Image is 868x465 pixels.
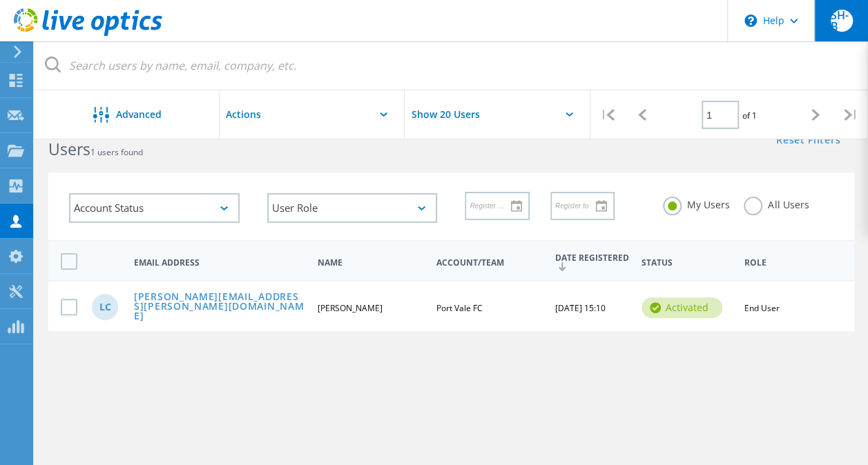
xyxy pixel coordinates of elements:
[116,110,162,119] span: Advanced
[134,292,305,323] a: [PERSON_NAME][EMAIL_ADDRESS][PERSON_NAME][DOMAIN_NAME]
[744,14,757,27] svg: \n
[436,302,483,314] span: Port Vale FC
[134,259,305,267] span: Email Address
[831,10,853,32] span: SH-B
[69,193,240,223] div: Account Status
[48,138,90,160] b: Users
[552,192,604,219] input: Register to
[642,297,722,318] div: activated
[14,29,162,39] a: Live Optics Dashboard
[317,259,424,267] span: Name
[642,259,733,267] span: Status
[663,197,730,210] label: My Users
[90,146,143,158] span: 1 users found
[555,254,630,271] span: Date Registered
[742,110,757,121] span: of 1
[744,302,780,314] span: End User
[590,90,625,139] div: |
[99,302,111,312] span: LC
[317,302,382,314] span: [PERSON_NAME]
[267,193,438,223] div: User Role
[833,90,868,139] div: |
[466,192,518,219] input: Register from
[555,302,606,314] span: [DATE] 15:10
[744,259,803,267] span: Role
[436,259,543,267] span: Account/Team
[744,197,809,210] label: All Users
